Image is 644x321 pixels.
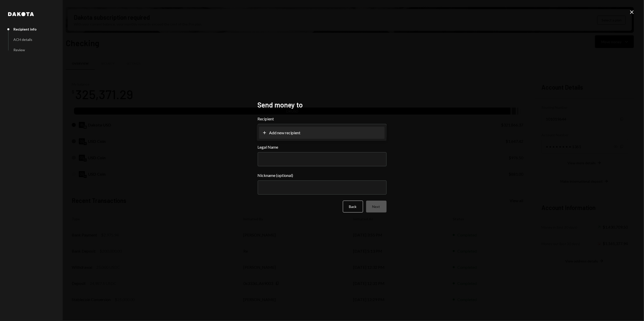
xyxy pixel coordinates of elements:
[258,100,387,110] h2: Send money to
[13,27,37,31] div: Recipient info
[258,172,387,178] label: Nickname (optional)
[258,124,387,138] button: Recipient
[258,144,387,150] label: Legal Name
[258,116,387,122] label: Recipient
[13,37,32,42] div: ACH details
[343,201,363,212] button: Back
[269,130,300,136] span: Add new recipient
[13,48,25,52] div: Review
